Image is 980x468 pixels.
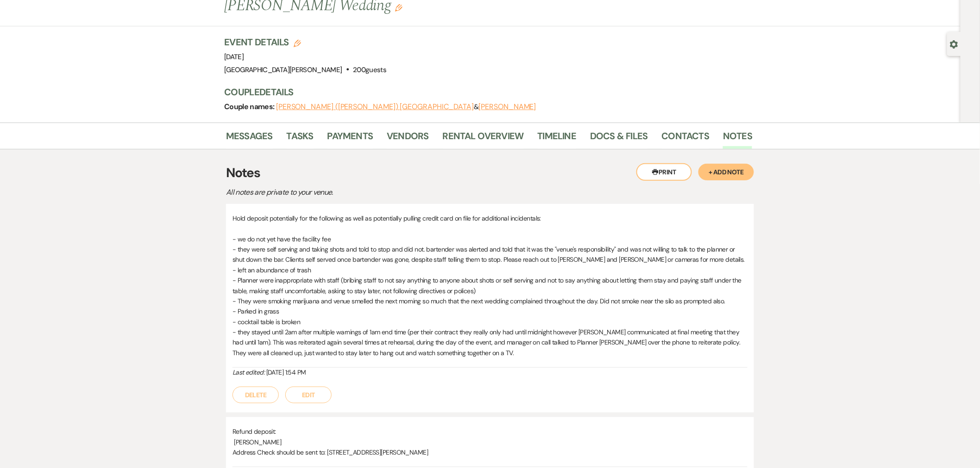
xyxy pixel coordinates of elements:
a: Rental Overview [443,129,524,149]
button: [PERSON_NAME] [479,103,536,111]
span: 200 guests [353,65,386,74]
a: Payments [327,129,373,149]
p: - we do not yet have the facility fee [232,234,748,244]
div: [DATE] 1:54 PM [232,368,748,377]
a: Docs & Files [590,129,647,149]
p: - They were smoking marijuana and venue smelled the next morning so much that the next wedding co... [232,296,748,306]
p: - they were self serving and taking shots and told to stop and did not. bartender was alerted and... [232,244,748,265]
button: Print [636,163,692,181]
span: [GEOGRAPHIC_DATA][PERSON_NAME] [224,65,342,74]
span: & [276,102,536,111]
a: Messages [226,129,273,149]
a: Notes [723,129,752,149]
span: Address Check should be sent to: [232,448,326,456]
a: Vendors [387,129,428,149]
p: - cocktail table is broken [232,317,748,327]
a: Timeline [538,129,577,149]
p: - left an abundance of trash [232,265,748,275]
span: Couple names: [224,102,276,111]
a: Tasks [287,129,314,149]
button: Edit [395,3,402,12]
p: All notes are private to your venue. [226,186,550,198]
span: [STREET_ADDRESS][PERSON_NAME] [327,448,428,456]
a: Contacts [662,129,710,149]
p: - Planner were inappropriate with staff (bribing staff to not say anything to anyone about shots ... [232,275,748,296]
button: + Add Note [698,164,754,180]
span: [PERSON_NAME] [234,438,281,446]
h3: Event Details [224,36,386,49]
p: Refund deposit: [232,426,748,437]
button: Delete [232,387,279,403]
span: [DATE] [224,52,244,62]
button: [PERSON_NAME] ([PERSON_NAME]) [GEOGRAPHIC_DATA] [276,103,474,111]
h3: Notes [226,163,754,183]
h3: Couple Details [224,86,743,99]
button: Edit [285,387,332,403]
p: Hold deposit potentially for the following as well as potentially pulling credit card on file for... [232,213,748,223]
i: Last edited: [232,368,264,376]
p: - Parked in grass [232,306,748,316]
p: - they stayed until 2am after multiple warnings of 1am end time (per their contract they really o... [232,327,748,358]
button: Open lead details [950,39,958,48]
